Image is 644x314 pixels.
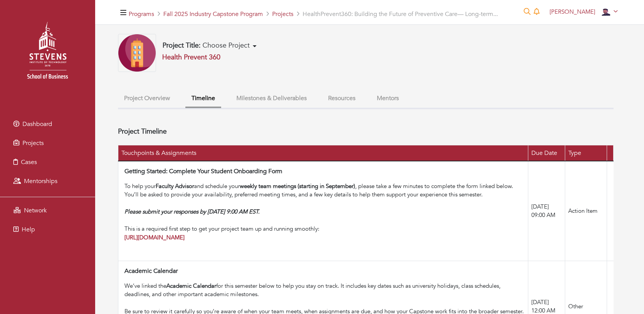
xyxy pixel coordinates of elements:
span: [PERSON_NAME] [550,8,595,16]
strong: Faculty Advisor [156,182,194,190]
td: [DATE] 09:00 AM [528,161,565,261]
a: Projects [2,135,93,151]
button: Resources [322,90,362,107]
h4: Academic Calendar [124,268,178,275]
a: Fall 2025 Industry Capstone Program [163,10,263,18]
a: Mentorships [2,174,93,189]
img: Stevens%20Pic%20(2).png [600,6,612,18]
strong: weekly team meetings (starting in September) [240,182,355,190]
h4: Project Timeline [118,128,167,136]
a: Projects [272,10,293,18]
div: To help your and schedule your , please take a few minutes to complete the form linked below. You... [124,182,525,250]
a: Health Prevent 360 [162,53,220,62]
span: Choose Project [202,41,250,50]
a: [URL][DOMAIN_NAME] [124,234,185,241]
b: Project Title: [163,41,201,50]
h4: Getting Started: Complete Your Student Onboarding Form [124,168,282,175]
em: Please submit your responses by [DATE] 9:00 AM EST. [124,208,260,215]
button: Project Title: Choose Project [160,41,259,50]
div: We’ve linked the for this semester below to help you stay on track. It includes key dates such as... [124,282,525,308]
button: Project Overview [118,90,176,107]
strong: Academic Calendar [166,282,216,290]
span: Mentorships [24,177,57,185]
th: Type [565,145,607,161]
th: Touchpoints & Assignments [118,145,528,161]
button: Timeline [185,90,221,108]
a: Programs [129,10,154,18]
td: Action Item [565,161,607,261]
a: Cases [2,155,93,170]
a: [PERSON_NAME] [546,8,621,16]
span: Network [24,206,47,215]
span: Cases [21,158,37,166]
a: Help [2,222,93,237]
span: HealthPrevent360: Building the Future of Preventive Care— Long-term... [303,10,498,18]
a: Network [2,203,93,218]
span: Dashboard [22,120,52,128]
a: Dashboard [2,116,93,132]
button: Mentors [371,90,405,107]
button: Milestones & Deliverables [230,90,313,107]
span: Projects [22,139,44,147]
img: stevens_logo.png [8,13,88,93]
img: Company-Icon-7f8a26afd1715722aa5ae9dc11300c11ceeb4d32eda0db0d61c21d11b95ecac6.png [118,34,156,72]
span: Help [22,225,35,234]
th: Due Date [528,145,565,161]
